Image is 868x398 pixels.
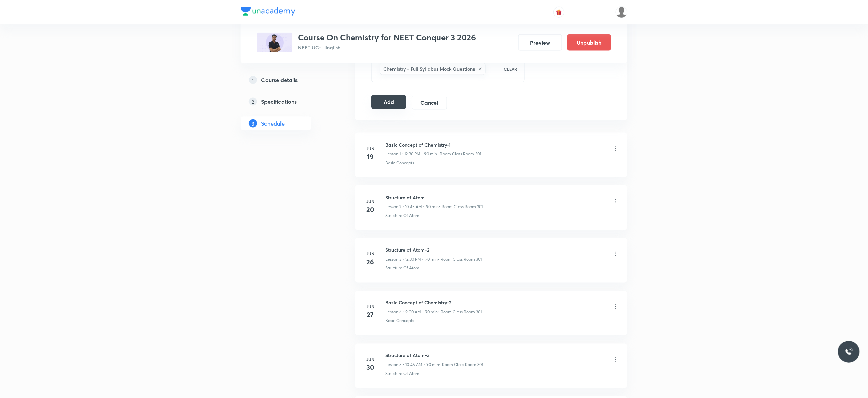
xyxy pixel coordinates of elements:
p: Lesson 4 • 9:00 AM • 90 min [385,309,438,315]
h4: 19 [364,152,377,162]
h6: Jun [364,198,377,204]
button: Unpublish [567,34,611,51]
h5: Schedule [261,119,285,128]
h6: Jun [364,146,377,152]
p: NEET UG • Hinglish [298,44,476,51]
p: Lesson 3 • 12:30 PM • 90 min [385,256,438,263]
p: Lesson 1 • 12:30 PM • 90 min [385,151,437,157]
p: Structure Of Atom [385,265,419,271]
p: • Room Class Room 301 [437,151,481,157]
h6: Jun [364,304,377,310]
a: 2Specifications [241,95,333,109]
img: Anuruddha Kumar [616,6,627,18]
img: Company Logo [241,7,295,16]
p: • Room Class Room 301 [438,256,482,263]
p: Basic Concepts [385,318,414,324]
img: ttu [845,348,853,356]
h3: Course On Chemistry for NEET Conquer 3 2026 [298,33,476,43]
h6: Jun [364,356,377,363]
p: Lesson 2 • 10:45 AM • 90 min [385,204,439,210]
img: avatar [556,9,562,15]
h4: 26 [364,257,377,267]
p: CLEAR [504,66,517,72]
button: Cancel [412,96,447,110]
p: 1 [249,76,257,84]
h6: Chemistry - Full Syllabus Mock Questions [383,65,475,72]
button: Preview [518,34,562,51]
p: • Room Class Room 301 [438,309,482,315]
h4: 20 [364,204,377,215]
h6: Basic Concept of Chemistry-1 [385,141,481,148]
p: 2 [249,98,257,106]
p: Structure Of Atom [385,213,419,219]
h4: 27 [364,310,377,320]
h6: Structure of Atom-2 [385,247,482,254]
p: • Room Class Room 301 [439,362,483,368]
p: Lesson 5 • 10:45 AM • 90 min [385,362,439,368]
button: avatar [553,7,564,18]
h6: Jun [364,251,377,257]
h6: Structure of Atom-3 [385,352,483,359]
h5: Course details [261,76,298,84]
h4: 30 [364,363,377,373]
img: 55DDEBA2-E226-4B0E-8DF8-61355999BD36_plus.png [257,33,292,52]
p: Basic Concepts [385,160,414,166]
p: 3 [249,119,257,128]
h6: Basic Concept of Chemistry-2 [385,299,482,306]
h6: Structure of Atom [385,194,483,201]
h5: Specifications [261,98,297,106]
p: • Room Class Room 301 [439,204,483,210]
button: Add [371,95,406,109]
a: Company Logo [241,7,295,17]
a: 1Course details [241,73,333,87]
p: Structure Of Atom [385,371,419,377]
